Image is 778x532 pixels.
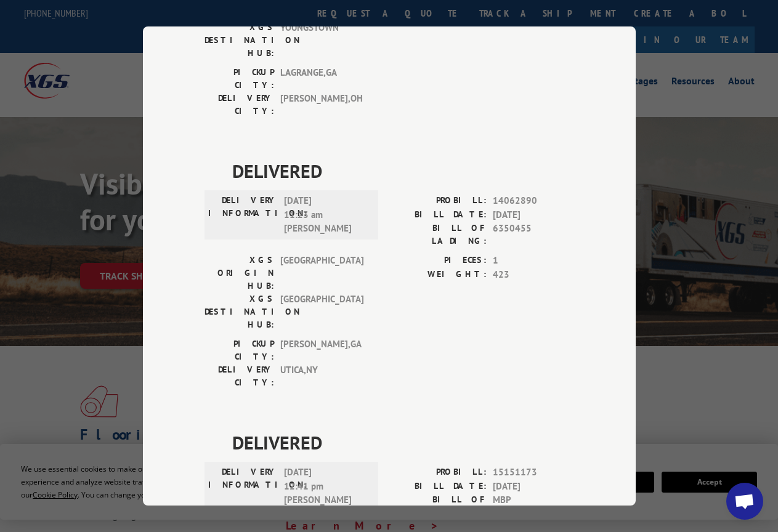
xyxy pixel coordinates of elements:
span: [GEOGRAPHIC_DATA] [280,292,363,331]
span: [PERSON_NAME] , OH [280,92,363,118]
label: DELIVERY INFORMATION: [208,465,278,507]
label: PICKUP CITY: [205,66,274,92]
span: 15151173 [493,465,574,480]
label: DELIVERY CITY: [205,92,274,118]
label: WEIGHT: [389,268,487,282]
span: LAGRANGE , GA [280,66,363,92]
span: [DATE] 11:23 am [PERSON_NAME] [284,194,367,236]
label: XGS DESTINATION HUB: [205,292,274,331]
label: XGS DESTINATION HUB: [205,21,274,60]
span: 423 [493,268,574,282]
span: DELIVERED [232,429,574,456]
span: 6350455 [493,222,574,248]
label: BILL OF LADING: [389,493,487,519]
span: 1 [493,254,574,268]
label: PIECES: [389,254,487,268]
label: BILL OF LADING: [389,222,487,248]
label: XGS ORIGIN HUB: [205,254,274,292]
label: PROBILL: [389,194,487,208]
a: Open chat [726,483,763,520]
span: DELIVERED [232,157,574,185]
span: YOUNGSTOWN [280,21,363,60]
span: UTICA , NY [280,363,363,389]
label: DELIVERY CITY: [205,363,274,389]
span: [PERSON_NAME] , GA [280,337,363,363]
span: MBP [493,493,574,519]
span: [DATE] [493,480,574,494]
label: PROBILL: [389,465,487,480]
label: PICKUP CITY: [205,337,274,363]
span: [DATE] 12:41 pm [PERSON_NAME] [284,465,367,507]
span: 14062890 [493,194,574,208]
span: [DATE] [493,208,574,222]
label: BILL DATE: [389,208,487,222]
span: [GEOGRAPHIC_DATA] [280,254,363,292]
label: BILL DATE: [389,480,487,494]
label: DELIVERY INFORMATION: [208,194,278,236]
